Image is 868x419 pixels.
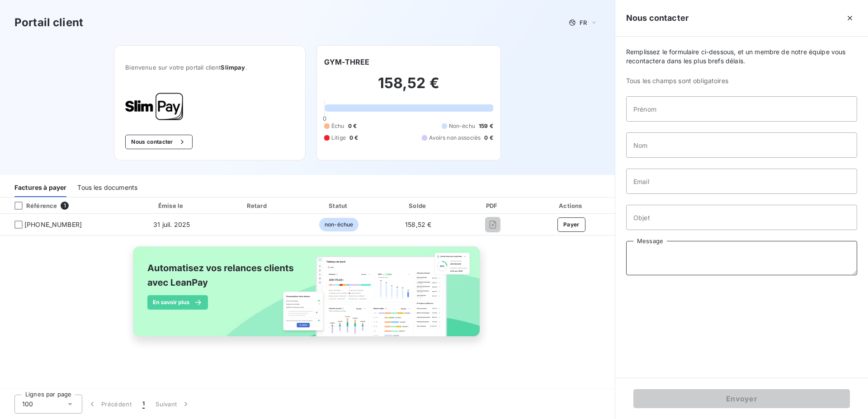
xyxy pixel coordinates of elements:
[324,74,493,101] h2: 158,52 €
[125,93,183,120] img: Company logo
[626,12,689,24] h5: Nous contacter
[142,400,145,409] span: 1
[82,395,137,414] button: Précédent
[626,76,857,85] span: Tous les champs sont obligatoires
[331,134,346,142] span: Litige
[129,201,215,210] div: Émise le
[218,201,297,210] div: Retard
[381,201,456,210] div: Solde
[557,217,585,232] button: Payer
[626,47,857,66] span: Remplissez le formulaire ci-dessous, et un membre de notre équipe vous recontactera dans les plus...
[626,169,857,194] input: placeholder
[626,205,857,230] input: placeholder
[405,221,431,228] span: 158,52 €
[24,220,82,229] span: [PHONE_NUMBER]
[125,135,192,149] button: Nous contacter
[137,395,150,414] button: 1
[459,201,526,210] div: PDF
[14,14,83,31] h3: Portail client
[580,19,587,26] span: FR
[449,122,475,130] span: Non-échu
[77,178,137,197] div: Tous les documents
[7,202,57,210] div: Référence
[633,389,850,408] button: Envoyer
[125,241,490,352] img: banner
[331,122,344,130] span: Échu
[150,395,196,414] button: Suivant
[626,96,857,122] input: placeholder
[319,218,359,231] span: non-échue
[323,115,326,122] span: 0
[22,400,33,409] span: 100
[349,134,358,142] span: 0 €
[125,64,294,71] span: Bienvenue sur votre portail client .
[429,134,481,142] span: Avoirs non associés
[324,56,369,67] h6: GYM-THREE
[301,201,377,210] div: Statut
[14,178,66,197] div: Factures à payer
[484,134,493,142] span: 0 €
[61,202,69,210] span: 1
[530,201,613,210] div: Actions
[479,122,493,130] span: 159 €
[153,221,190,228] span: 31 juil. 2025
[221,64,245,71] span: Slimpay
[348,122,357,130] span: 0 €
[626,132,857,158] input: placeholder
